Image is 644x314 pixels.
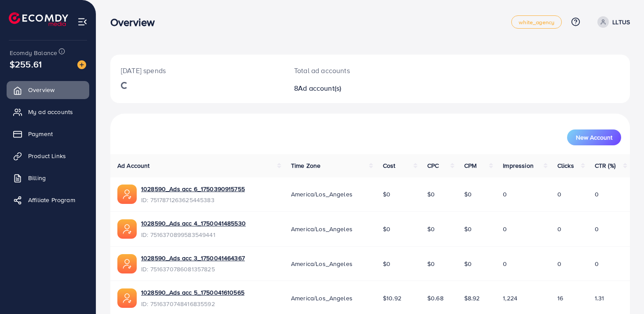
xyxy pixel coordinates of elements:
[141,219,246,228] a: 1028590_Ads acc 4_1750041485530
[557,190,561,199] span: 0
[294,65,403,76] p: Total ad accounts
[121,65,273,76] p: [DATE] spends
[557,225,561,233] span: 0
[557,161,574,170] span: Clicks
[28,85,55,94] span: Overview
[612,17,630,27] p: LLTUS
[503,294,517,303] span: 1,224
[464,259,472,268] span: $0
[141,185,245,193] a: 1028590_Ads acc 6_1750390915755
[427,225,435,233] span: $0
[298,83,341,93] span: Ad account(s)
[595,190,599,199] span: 0
[464,225,472,233] span: $0
[7,169,89,187] a: Billing
[141,288,244,297] a: 1028590_Ads acc 5_1750041610565
[519,19,554,25] span: white_agency
[595,161,615,170] span: CTR (%)
[503,259,507,268] span: 0
[141,196,245,204] span: ID: 7517871263625445383
[294,84,403,92] h2: 8
[383,294,401,303] span: $10.92
[7,125,89,143] a: Payment
[7,147,89,165] a: Product Links
[427,161,439,170] span: CPC
[427,294,444,303] span: $0.68
[595,225,599,233] span: 0
[427,190,435,199] span: $0
[28,151,66,160] span: Product Links
[291,161,320,170] span: Time Zone
[117,254,137,273] img: ic-ads-acc.e4c84228.svg
[464,190,472,199] span: $0
[557,259,561,268] span: 0
[291,225,353,233] span: America/Los_Angeles
[141,230,246,239] span: ID: 7516370899583549441
[7,81,89,99] a: Overview
[141,254,245,262] a: 1028590_Ads acc 3_1750041464367
[117,219,137,239] img: ic-ads-acc.e4c84228.svg
[291,259,353,268] span: America/Los_Angeles
[503,161,534,170] span: Impression
[511,15,562,29] a: white_agency
[595,259,599,268] span: 0
[141,265,245,273] span: ID: 7516370786081357825
[291,190,353,199] span: America/Los_Angeles
[28,107,73,116] span: My ad accounts
[594,16,630,28] a: LLTUS
[28,174,46,182] span: Billing
[503,225,507,233] span: 0
[291,294,353,303] span: America/Los_Angeles
[117,288,137,308] img: ic-ads-acc.e4c84228.svg
[383,259,390,268] span: $0
[110,16,162,29] h3: Overview
[117,161,150,170] span: Ad Account
[28,196,75,204] span: Affiliate Program
[383,225,390,233] span: $0
[77,60,86,69] img: image
[383,190,390,199] span: $0
[117,185,137,204] img: ic-ads-acc.e4c84228.svg
[567,129,621,145] button: New Account
[9,12,68,26] img: logo
[28,129,53,138] span: Payment
[7,103,89,121] a: My ad accounts
[503,190,507,199] span: 0
[595,294,604,303] span: 1.31
[77,17,87,27] img: menu
[576,134,612,140] span: New Account
[7,191,89,209] a: Affiliate Program
[557,294,563,303] span: 16
[10,58,42,70] span: $255.61
[141,299,244,308] span: ID: 7516370748416835592
[464,294,480,303] span: $8.92
[464,161,477,170] span: CPM
[427,259,435,268] span: $0
[10,48,57,57] span: Ecomdy Balance
[383,161,396,170] span: Cost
